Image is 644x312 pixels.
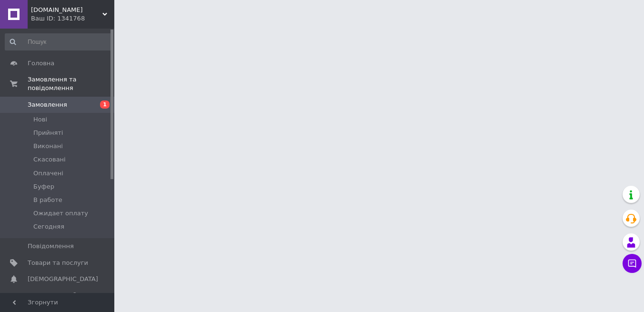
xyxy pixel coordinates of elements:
span: Повідомлення [28,242,74,251]
span: Замовлення [28,101,67,109]
span: В работе [33,196,62,204]
span: Показники роботи компанії [28,291,88,308]
span: Товари та послуги [28,259,88,267]
span: Gogo.com.ua [31,6,102,14]
span: [DEMOGRAPHIC_DATA] [28,275,98,283]
span: Нові [33,115,47,124]
div: Ваш ID: 1341768 [31,14,114,23]
span: Скасовані [33,155,66,164]
span: Ожидает оплату [33,209,88,218]
span: Оплачені [33,169,63,178]
button: Чат з покупцем [623,254,642,273]
span: Прийняті [33,129,63,137]
span: Замовлення та повідомлення [28,75,114,92]
span: Сегодняя [33,222,64,231]
span: Виконані [33,142,63,151]
span: Головна [28,59,54,68]
input: Пошук [5,33,112,50]
span: 1 [100,101,110,109]
span: Буфер [33,182,54,191]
